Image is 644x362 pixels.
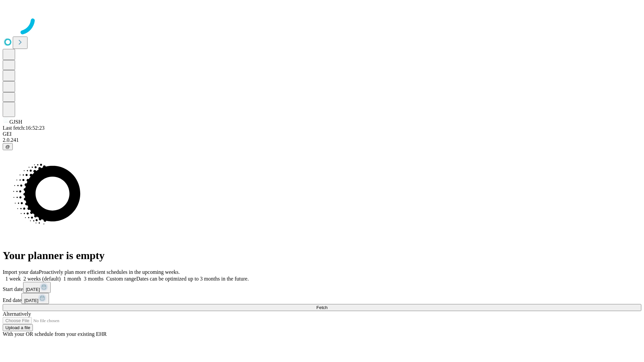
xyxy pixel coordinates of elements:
[39,269,180,275] span: Proactively plan more efficient schedules in the upcoming weeks.
[3,125,45,131] span: Last fetch: 16:52:23
[3,249,641,262] h1: Your planner is empty
[63,276,81,282] span: 1 month
[3,304,641,311] button: Fetch
[9,119,22,125] span: GJSH
[3,137,641,143] div: 2.0.241
[3,331,107,337] span: With your OR schedule from your existing EHR
[5,144,10,149] span: @
[23,276,61,282] span: 2 weeks (default)
[23,282,51,293] button: [DATE]
[24,298,38,303] span: [DATE]
[3,143,13,150] button: @
[84,276,104,282] span: 3 months
[26,287,40,292] span: [DATE]
[3,293,641,304] div: End date
[3,282,641,293] div: Start date
[5,276,21,282] span: 1 week
[3,269,39,275] span: Import your data
[3,324,33,331] button: Upload a file
[316,305,327,310] span: Fetch
[21,293,49,304] button: [DATE]
[3,311,31,317] span: Alternatively
[3,131,641,137] div: GEI
[106,276,136,282] span: Custom range
[136,276,249,282] span: Dates can be optimized up to 3 months in the future.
